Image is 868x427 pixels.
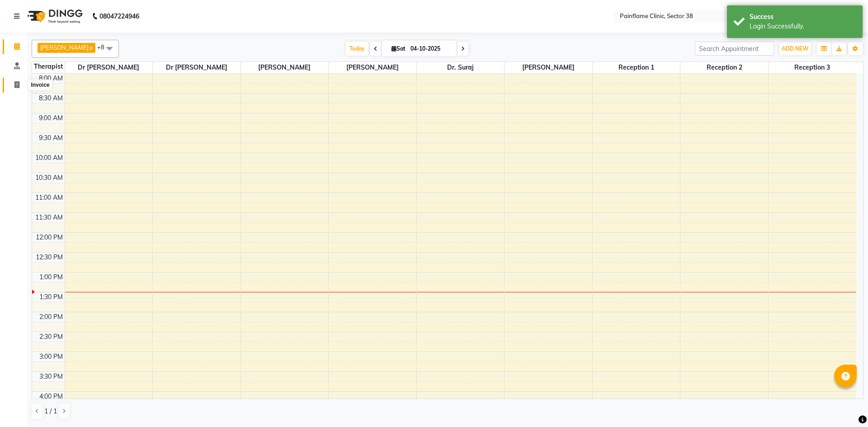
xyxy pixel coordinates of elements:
[417,62,505,73] span: Dr. Suraj
[505,62,592,73] span: [PERSON_NAME]
[782,45,808,52] span: ADD NEW
[329,62,416,73] span: [PERSON_NAME]
[99,4,139,29] b: 08047224946
[593,62,680,73] span: Reception 1
[37,74,65,83] div: 8:00 AM
[37,94,65,103] div: 8:30 AM
[34,253,65,262] div: 12:30 PM
[695,42,774,56] input: Search Appointment
[23,4,85,29] img: logo
[89,44,93,51] a: x
[750,22,856,31] div: Login Successfully.
[65,62,153,73] span: Dr [PERSON_NAME]
[97,43,111,51] span: +8
[38,372,65,381] div: 3:30 PM
[680,62,768,73] span: Reception 2
[37,133,65,143] div: 9:30 AM
[33,193,65,202] div: 11:00 AM
[779,42,811,55] button: ADD NEW
[38,392,65,401] div: 4:00 PM
[153,62,241,73] span: Dr [PERSON_NAME]
[32,62,65,71] div: Therapist
[346,42,368,56] span: Today
[38,272,65,282] div: 1:00 PM
[408,42,453,56] input: 2025-10-04
[38,312,65,322] div: 2:00 PM
[241,62,329,73] span: [PERSON_NAME]
[769,62,856,73] span: Reception 3
[44,407,57,416] span: 1 / 1
[40,44,89,51] span: [PERSON_NAME]
[37,113,65,123] div: 9:00 AM
[38,352,65,361] div: 3:00 PM
[34,233,65,242] div: 12:00 PM
[38,332,65,342] div: 2:30 PM
[750,12,856,22] div: Success
[33,213,65,222] div: 11:30 AM
[33,173,65,183] div: 10:30 AM
[389,45,408,52] span: Sat
[33,153,65,163] div: 10:00 AM
[28,80,52,90] div: Invoice
[38,292,65,302] div: 1:30 PM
